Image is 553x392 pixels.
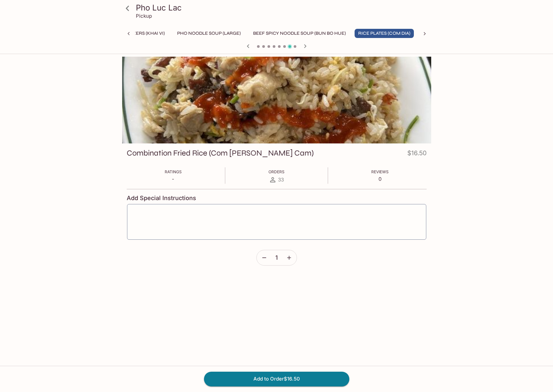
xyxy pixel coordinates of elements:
span: Reviews [371,169,389,174]
h4: $16.50 [407,148,427,161]
h3: Combination Fried Rice (Com [PERSON_NAME] Cam) [127,148,314,158]
button: Beef Spicy Noodle Soup (Bun Bo Hue) [249,29,349,38]
h4: Add Special Instructions [127,195,427,202]
span: Orders [268,169,285,174]
p: Pickup [136,13,152,19]
p: - [165,176,182,182]
span: Ratings [165,169,182,174]
button: Appetizers (Khai Vi) [113,29,168,38]
button: Pho Noodle Soup (Large) [174,29,244,38]
h3: Pho Luc Lac [136,3,429,13]
div: Combination Fried Rice (Com Chien Thap Cam) [122,57,431,143]
button: Add to Order$16.50 [204,372,349,386]
span: 1 [275,254,278,261]
p: 0 [371,176,389,182]
span: 33 [278,177,284,183]
button: Rice Plates (Com Dia) [355,29,414,38]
